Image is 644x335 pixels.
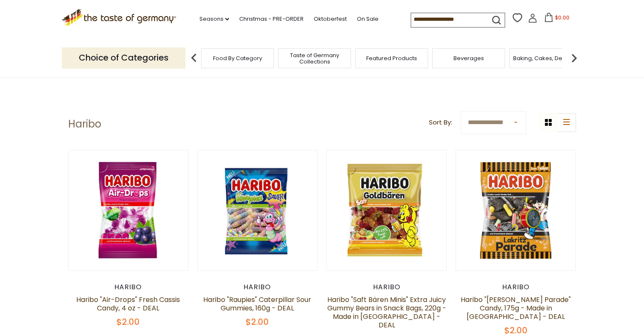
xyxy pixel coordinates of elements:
[539,13,575,25] button: $0.00
[453,55,484,61] a: Beverages
[327,150,447,270] img: Haribo Saft Baren Extra Juicy
[76,295,180,313] a: Haribo "Air-Drops" Fresh Cassis Candy, 4 oz - DEAL
[281,52,348,65] a: Taste of Germany Collections
[513,55,579,61] a: Baking, Cakes, Desserts
[246,316,269,328] span: $2.00
[199,14,229,24] a: Seasons
[456,283,576,291] div: Haribo
[69,150,188,270] img: Haribo Air Drops Fresh Cassis
[566,50,583,66] img: next arrow
[68,283,189,291] div: Haribo
[68,118,101,130] h1: Haribo
[213,55,262,61] a: Food By Category
[327,295,446,330] a: Haribo "Saft Bären Minis" Extra Juicy Gummy Bears in Snack Bags, 220g - Made in [GEOGRAPHIC_DATA]...
[203,295,311,313] a: Haribo "Raupies" Caterpillar Sour Gummies, 160g - DEAL
[456,150,576,270] img: Haribo Lakritz Parade
[357,14,379,24] a: On Sale
[62,47,185,68] p: Choice of Categories
[555,14,569,21] span: $0.00
[239,14,304,24] a: Christmas - PRE-ORDER
[198,150,318,270] img: Haribo Raupies Sauer
[314,14,347,24] a: Oktoberfest
[326,283,447,291] div: Haribo
[429,117,452,128] label: Sort By:
[197,283,318,291] div: Haribo
[185,50,202,66] img: previous arrow
[461,295,571,321] a: Haribo "[PERSON_NAME] Parade" Candy, 175g - Made in [GEOGRAPHIC_DATA] - DEAL
[366,55,417,61] a: Featured Products
[116,316,140,328] span: $2.00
